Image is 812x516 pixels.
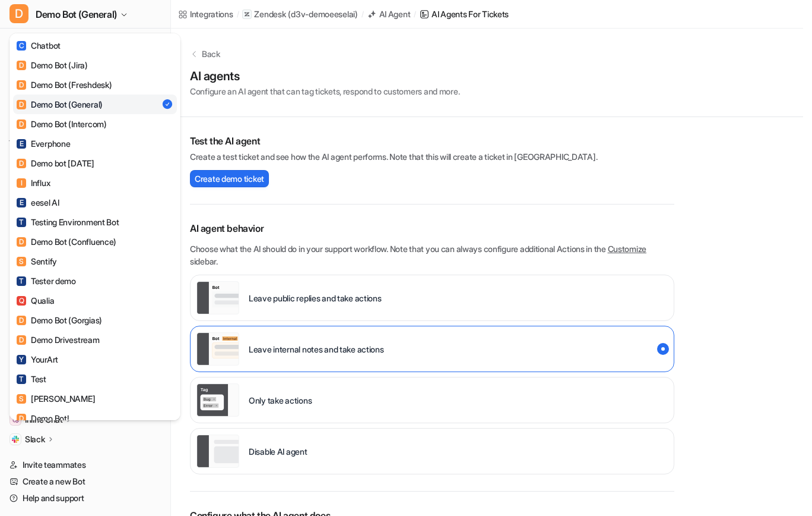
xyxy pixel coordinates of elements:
span: D [17,61,26,70]
span: E [17,198,26,207]
span: D [17,100,26,109]
div: Demo Bot (Confluence) [17,235,116,248]
span: D [17,119,26,129]
span: Demo Bot (General) [36,6,117,23]
div: Demo Bot (General) [17,98,103,111]
div: Demo Bot (Freshdesk) [17,78,112,91]
div: [PERSON_NAME] [17,392,95,405]
span: I [17,178,26,188]
span: D [17,316,26,325]
div: Influx [17,177,50,189]
span: D [17,414,26,423]
span: C [17,41,26,51]
div: Chatbot [17,39,61,52]
div: YourArt [17,353,58,366]
div: DDemo Bot (General) [9,33,180,420]
div: Testing Environment Bot [17,216,119,228]
div: Tester demo [17,275,76,287]
span: E [17,139,26,149]
span: Q [17,296,26,306]
span: D [17,80,26,90]
div: eesel AI [17,196,59,209]
span: D [17,335,26,345]
span: Y [17,355,26,364]
div: Everphone [17,137,70,150]
span: D [17,159,26,168]
span: T [17,218,26,227]
div: Sentify [17,255,57,268]
div: Demo Bot (Jira) [17,59,88,71]
span: S [17,257,26,266]
div: Demo Bot (Intercom) [17,118,107,130]
div: Qualia [17,294,54,307]
div: Demo Drivestream [17,333,100,346]
div: Demo bot [DATE] [17,157,94,169]
div: Test [17,373,46,385]
div: Demo Bot! [17,412,68,424]
span: T [17,276,26,286]
span: D [17,237,26,247]
span: S [17,394,26,404]
span: D [9,4,28,23]
span: T [17,375,26,384]
div: Demo Bot (Gorgias) [17,314,102,326]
